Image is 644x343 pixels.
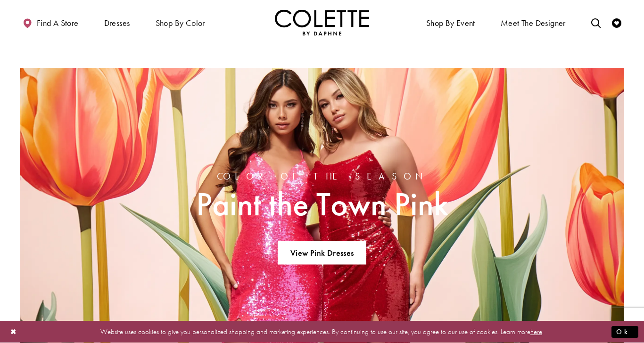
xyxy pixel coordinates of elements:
span: Dresses [104,18,130,28]
span: Color of the Season [196,171,448,181]
span: Meet the designer [501,18,566,28]
p: Website uses cookies to give you personalized shopping and marketing experiences. By continuing t... [68,326,576,338]
span: Shop By Event [424,9,478,35]
span: Shop by color [156,18,205,28]
a: Find a store [20,9,81,35]
button: Submit Dialog [611,326,638,338]
span: Find a store [37,18,79,28]
img: Colette by Daphne [275,9,369,35]
a: View Pink Dresses [278,241,366,264]
span: Paint the Town Pink [196,186,448,222]
span: Shop by color [153,9,207,35]
a: here [530,327,542,336]
span: Shop By Event [426,18,475,28]
a: Check Wishlist [610,9,624,35]
span: Dresses [102,9,132,35]
a: Visit Home Page [275,9,369,35]
a: Meet the designer [498,9,568,35]
a: Toggle search [589,9,603,35]
button: Close Dialog [6,324,22,340]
